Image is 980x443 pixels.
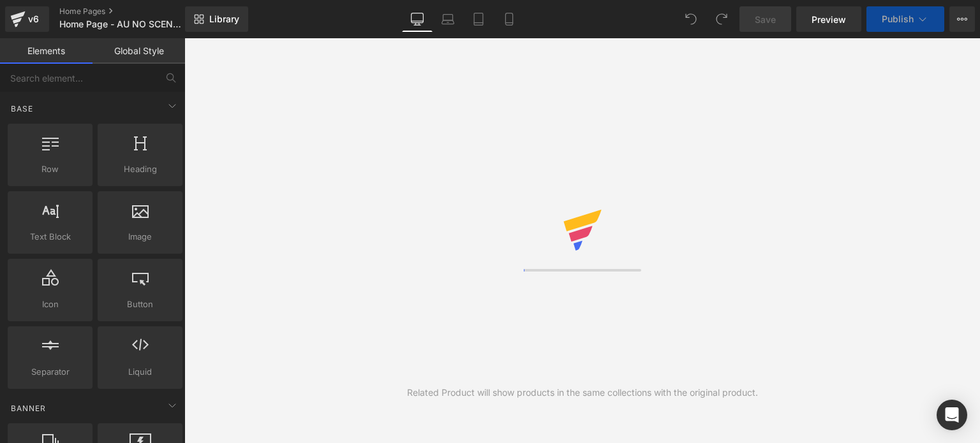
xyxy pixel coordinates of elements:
button: More [949,6,975,32]
a: Global Style [93,38,185,64]
span: Publish [882,14,914,24]
span: Banner [10,402,47,414]
div: v6 [26,11,41,27]
a: New Library [185,6,248,32]
span: Base [10,103,34,115]
div: Open Intercom Messenger [937,400,967,430]
a: Tablet [463,6,494,32]
span: Button [101,298,179,311]
a: Mobile [494,6,524,32]
span: Library [209,13,239,25]
button: Publish [866,6,944,32]
a: v6 [5,6,49,32]
span: Home Page - AU NO SCENT OLD PP [59,19,182,29]
a: Preview [796,6,861,32]
button: Redo [709,6,734,32]
span: Heading [101,163,179,176]
span: Icon [11,298,89,311]
span: Separator [11,365,89,379]
span: Row [11,163,89,176]
span: Text Block [11,230,89,243]
span: Image [101,230,179,243]
button: Undo [678,6,704,32]
span: Preview [812,13,846,26]
div: Related Product will show products in the same collections with the original product. [407,386,758,400]
span: Liquid [101,365,179,379]
a: Laptop [433,6,463,32]
a: Desktop [402,6,433,32]
a: Home Pages [59,6,206,17]
span: Save [755,13,776,26]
